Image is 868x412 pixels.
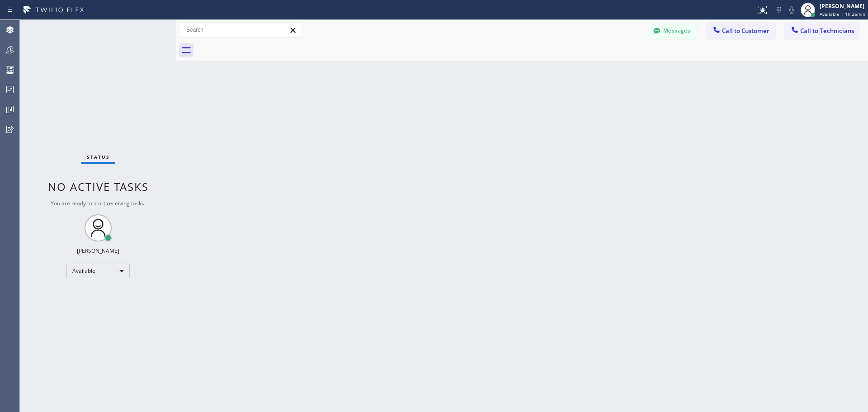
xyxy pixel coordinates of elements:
[785,4,798,16] button: Mute
[66,264,130,278] div: Available
[647,22,697,39] button: Messages
[722,27,769,35] span: Call to Customer
[77,247,119,255] div: [PERSON_NAME]
[820,2,865,10] div: [PERSON_NAME]
[87,154,110,160] span: Status
[800,27,854,35] span: Call to Technicians
[51,199,146,207] span: You are ready to start receiving tasks.
[48,179,149,194] span: No active tasks
[784,22,859,39] button: Call to Technicians
[179,23,301,37] input: Search
[706,22,775,39] button: Call to Customer
[820,11,865,17] span: Available | 1h 26min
